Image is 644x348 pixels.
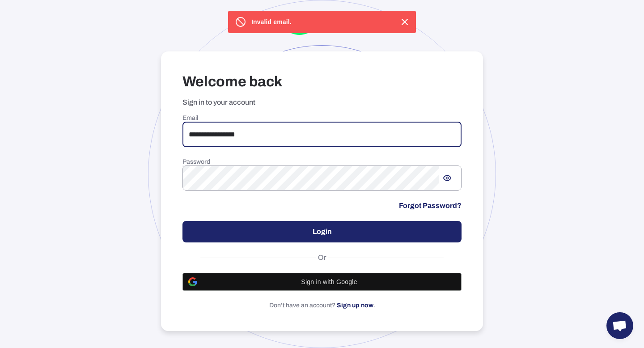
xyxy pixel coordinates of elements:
span: Sign in with Google [203,278,456,285]
p: Invalid email. [251,17,292,27]
h3: Welcome back [182,73,462,91]
button: Show password [439,170,455,186]
h6: Password [182,158,462,166]
a: Open chat [606,312,633,339]
p: Don’t have an account? . [182,301,462,310]
h6: Email [182,114,462,122]
button: Sign in with Google [182,273,462,291]
a: Sign up now [337,302,373,309]
span: Or [316,253,329,262]
p: Sign in to your account [182,98,462,107]
button: Login [182,221,462,242]
a: Forgot Password? [399,201,462,210]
